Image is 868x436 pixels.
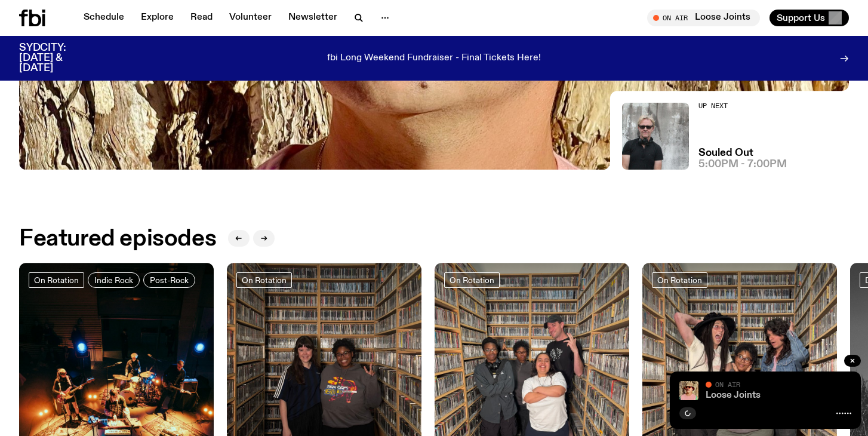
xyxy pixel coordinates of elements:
[698,148,753,158] a: Souled Out
[143,272,195,288] a: Post-Rock
[327,53,541,64] p: fbi Long Weekend Fundraiser - Final Tickets Here!
[769,10,849,26] button: Support Us
[134,10,181,26] a: Explore
[657,275,702,284] span: On Rotation
[19,228,216,250] h2: Featured episodes
[652,272,707,288] a: On Rotation
[150,275,189,284] span: Post-Rock
[222,10,279,26] a: Volunteer
[777,13,825,23] span: Support Us
[281,10,344,26] a: Newsletter
[647,10,760,26] button: On AirLoose Joints
[698,103,787,109] h2: Up Next
[698,159,787,170] span: 5:00pm - 7:00pm
[679,381,698,400] img: Tyson stands in front of a paperbark tree wearing orange sunglasses, a suede bucket hat and a pin...
[242,275,287,284] span: On Rotation
[76,10,131,26] a: Schedule
[183,10,220,26] a: Read
[236,272,292,288] a: On Rotation
[715,380,740,388] span: On Air
[19,43,96,73] h3: SYDCITY: [DATE] & [DATE]
[88,272,140,288] a: Indie Rock
[29,272,84,288] a: On Rotation
[706,391,761,400] a: Loose Joints
[450,275,494,284] span: On Rotation
[94,275,133,284] span: Indie Rock
[34,275,79,284] span: On Rotation
[444,272,500,288] a: On Rotation
[622,103,689,170] img: Stephen looks directly at the camera, wearing a black tee, black sunglasses and headphones around...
